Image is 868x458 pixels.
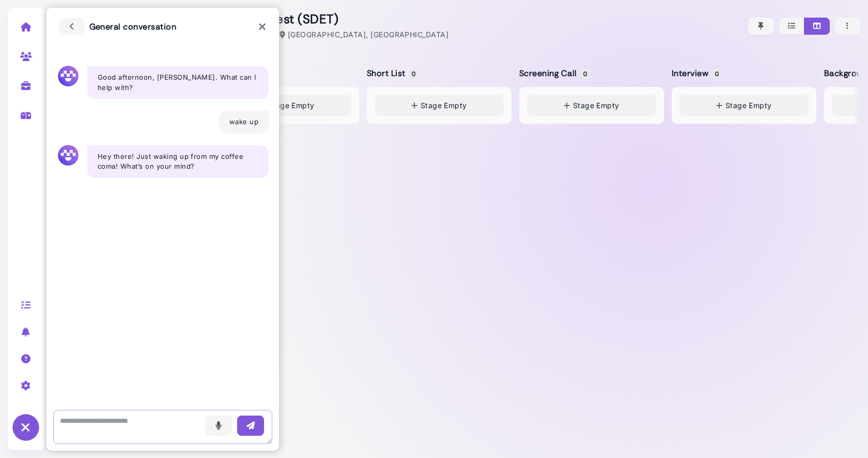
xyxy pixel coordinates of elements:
span: Stage Empty [725,100,772,111]
span: 0 [409,69,418,79]
div: Good afternoon, [PERSON_NAME]. What can I help with? [87,66,269,99]
span: 0 [712,69,721,79]
span: Stage Empty [573,100,619,111]
div: wake up [219,111,269,134]
div: [GEOGRAPHIC_DATA], [GEOGRAPHIC_DATA] [280,29,448,40]
span: Stage Empty [421,100,467,111]
span: Stage Empty [268,100,315,111]
h5: Short List [367,68,417,78]
span: 0 [581,69,590,79]
h5: Screening Call [519,68,588,78]
h3: General conversation [59,18,176,35]
p: Hey there! Just waking up from my coffee coma! What’s on your mind? [98,152,258,172]
h5: Interview [672,68,720,78]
